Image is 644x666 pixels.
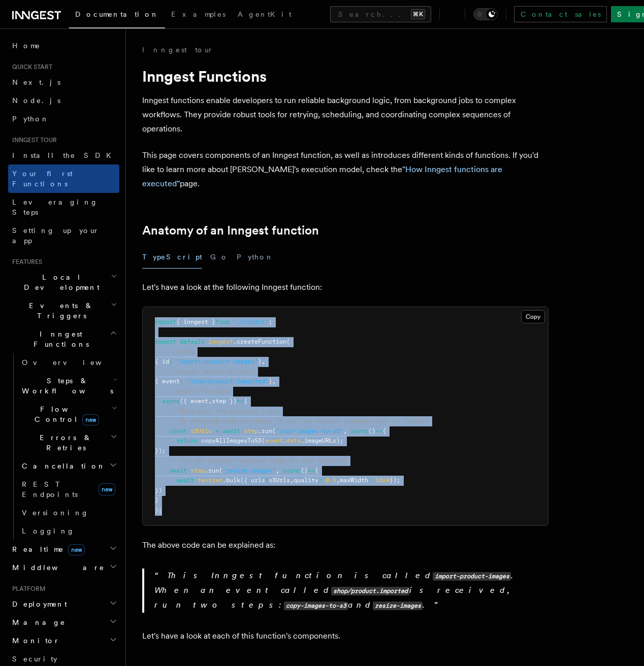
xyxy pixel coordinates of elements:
span: ( [286,338,290,345]
span: Manage [8,617,66,627]
span: copyAllImagesToS3 [201,437,262,444]
span: "./client" [233,318,269,325]
span: Security [12,655,57,663]
span: : [180,378,183,385]
span: Errors & Retries [18,432,110,453]
span: , [262,358,265,365]
code: import-product-images [433,572,511,581]
span: Overview [22,358,126,367]
span: Home [12,41,41,51]
kbd: ⌘K [411,9,425,19]
span: async [350,427,368,435]
span: quality [294,477,318,484]
span: Platform [8,585,46,593]
a: Node.js [8,91,119,110]
span: Features [8,258,42,266]
span: .run [205,467,219,474]
code: shop/product.imported [331,587,409,595]
span: new [99,483,115,495]
span: Examples [171,10,226,18]
span: Middleware [8,562,105,573]
span: ({ urls [240,477,265,484]
p: Inngest functions enable developers to run reliable background logic, from background jobs to com... [142,93,549,136]
a: Setting up your app [8,221,119,250]
span: 1024 [375,477,390,484]
span: , [290,477,294,484]
span: Realtime [8,544,85,554]
span: } [155,496,158,504]
span: => [237,397,244,405]
span: : [265,477,269,484]
span: }); [390,477,400,484]
span: Quick start [8,63,52,71]
span: () [301,467,308,474]
span: await [176,477,194,484]
span: Python [12,115,49,123]
button: Middleware [8,558,119,577]
span: async [162,397,180,405]
span: }) [155,487,162,494]
button: Python [237,246,274,269]
span: Install the SDK [12,151,117,159]
a: Python [8,110,119,128]
a: Home [8,37,119,55]
span: AgentKit [238,10,292,18]
span: REST Endpoints [22,480,78,498]
button: Cancellation [18,457,119,475]
a: REST Endpointsnew [18,475,119,504]
span: { inngest } [176,318,215,325]
button: Local Development [8,268,119,296]
button: Deployment [8,595,119,613]
span: step [190,467,205,474]
span: Setting up your app [12,226,100,245]
span: Next.js [12,78,60,86]
span: s3Urls [269,477,290,484]
a: Anatomy of an Inngest function [142,223,319,238]
span: }); [155,447,166,454]
button: Go [210,246,229,269]
span: new [68,544,85,555]
p: Let's have a look at the following Inngest function: [142,280,549,294]
div: Inngest Functions [8,353,119,540]
span: Events & Triggers [8,301,111,321]
span: .createFunction [233,338,286,345]
span: maxWidth [340,477,368,484]
span: resizer [198,477,222,484]
span: .bulk [222,477,240,484]
a: Next.js [8,73,119,91]
a: Install the SDK [8,146,119,164]
button: Flow Controlnew [18,400,119,428]
span: = [215,427,219,435]
span: , [336,477,340,484]
button: Realtimenew [8,540,119,558]
span: Cancellation [18,461,106,471]
a: Leveraging Steps [8,193,119,221]
span: // config [162,348,194,355]
a: Documentation [69,3,165,28]
span: // Here goes the business logic [169,408,279,415]
p: The above code can be explained as: [142,538,549,552]
span: } [269,378,272,385]
code: resize-images [373,602,423,610]
span: .run [258,427,272,435]
span: // You can include numerous steps in your function [169,457,347,464]
span: , [276,467,279,474]
span: ( [272,427,276,435]
span: ( [262,437,265,444]
span: Flow Control [18,404,112,424]
span: export [155,338,176,345]
span: { [244,397,247,405]
span: Documentation [75,10,159,18]
span: // By wrapping code in steps, it will be retried automatically on failure [169,417,429,424]
span: : [368,477,372,484]
p: Let's have a look at each of this function's components. [142,629,549,643]
a: Examples [165,3,232,27]
span: "shop/product.imported" [187,378,269,385]
span: // handler function [162,388,230,395]
button: Inngest Functions [8,325,119,353]
a: Your first Functions [8,164,119,193]
span: Inngest Functions [8,329,110,349]
span: inngest [208,338,233,345]
button: Manage [8,613,119,631]
a: Versioning [18,504,119,522]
